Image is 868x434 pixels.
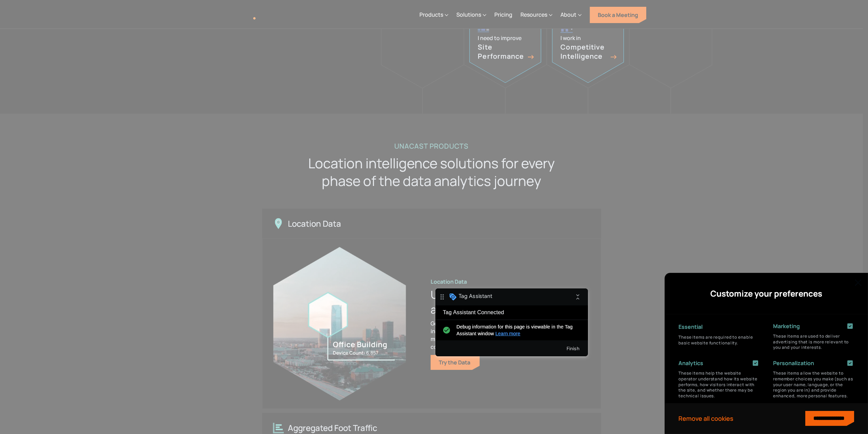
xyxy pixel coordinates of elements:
[773,322,800,331] div: Marketing
[678,371,759,399] p: These items help the website operator understand how its website performs, how visitors interact ...
[60,42,85,48] a: Learn more
[678,335,759,346] p: These items are required to enable basic website functionality.
[678,322,703,332] div: Essential
[773,334,854,351] p: These items are used to deliver advertising that is more relevant to you and your interests.
[5,35,17,49] i: check_circle
[678,410,733,427] a: Remove all cookies
[855,279,862,286] img: X Icon
[665,273,868,434] form: Cookie Preferences
[733,322,759,332] div: Required
[125,54,150,66] button: Finish
[23,4,57,11] span: Tag Assistant
[678,287,854,300] div: Customize your preferences
[773,359,814,368] div: Personalization
[773,371,854,399] p: These items allow the website to remember choices you make (such as your user name, language, or ...
[136,2,149,15] i: Collapse debug badge
[678,359,703,368] div: Analytics
[21,35,141,49] span: Debug information for this page is viewable in the Tag Assistant window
